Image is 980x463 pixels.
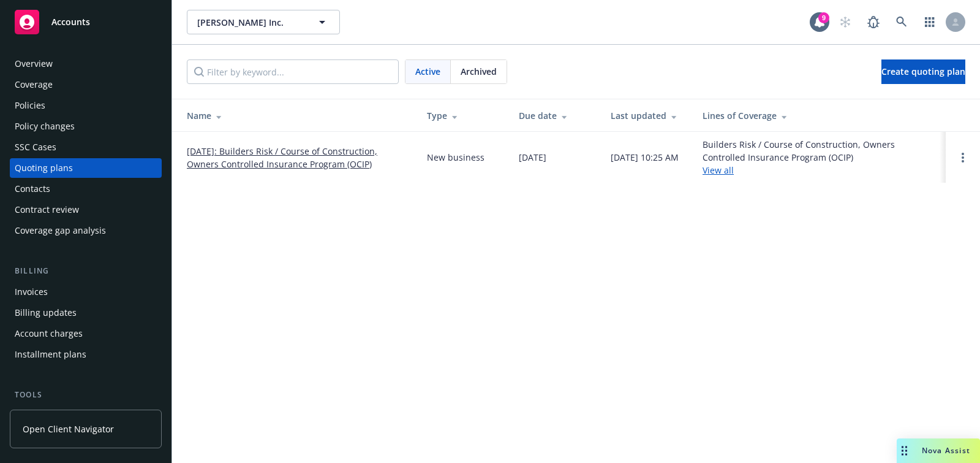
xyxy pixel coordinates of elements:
[15,179,50,199] div: Contacts
[881,59,965,84] a: Create quoting plan
[10,389,162,401] div: Tools
[10,96,162,115] a: Policies
[10,75,162,94] a: Coverage
[187,59,399,84] input: Filter by keyword...
[897,438,912,463] div: Drag to move
[10,303,162,323] a: Billing updates
[15,158,73,178] div: Quoting plans
[833,10,858,34] a: Start snowing
[922,445,970,456] span: Nova Assist
[15,96,45,115] div: Policies
[51,17,90,27] span: Accounts
[10,54,162,74] a: Overview
[10,200,162,220] a: Contract review
[10,137,162,157] a: SSC Cases
[918,10,942,34] a: Switch app
[10,221,162,240] a: Coverage gap analysis
[187,109,407,122] div: Name
[23,423,114,435] span: Open Client Navigator
[611,151,679,164] div: [DATE] 10:25 AM
[703,164,734,176] a: View all
[197,16,303,29] span: [PERSON_NAME] Inc.
[15,200,79,220] div: Contract review
[881,66,965,77] span: Create quoting plan
[10,345,162,364] a: Installment plans
[897,438,980,463] button: Nova Assist
[10,158,162,178] a: Quoting plans
[519,151,546,164] div: [DATE]
[889,10,914,34] a: Search
[611,109,683,122] div: Last updated
[10,324,162,343] a: Account charges
[519,109,591,122] div: Due date
[187,145,407,170] a: [DATE]: Builders Risk / Course of Construction, Owners Controlled Insurance Program (OCIP)
[15,137,56,157] div: SSC Cases
[10,5,162,39] a: Accounts
[461,65,497,78] span: Archived
[15,117,75,136] div: Policy changes
[10,117,162,136] a: Policy changes
[15,303,77,323] div: Billing updates
[427,109,499,122] div: Type
[10,282,162,302] a: Invoices
[956,150,970,165] a: Open options
[703,138,936,177] div: Builders Risk / Course of Construction, Owners Controlled Insurance Program (OCIP)
[15,221,106,240] div: Coverage gap analysis
[15,54,53,74] div: Overview
[10,265,162,277] div: Billing
[10,179,162,199] a: Contacts
[187,10,340,34] button: [PERSON_NAME] Inc.
[15,345,86,364] div: Installment plans
[15,324,83,343] div: Account charges
[427,151,484,164] div: New business
[15,75,53,94] div: Coverage
[818,12,829,23] div: 9
[861,10,886,34] a: Report a Bug
[703,109,936,122] div: Lines of Coverage
[415,65,440,78] span: Active
[15,282,48,302] div: Invoices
